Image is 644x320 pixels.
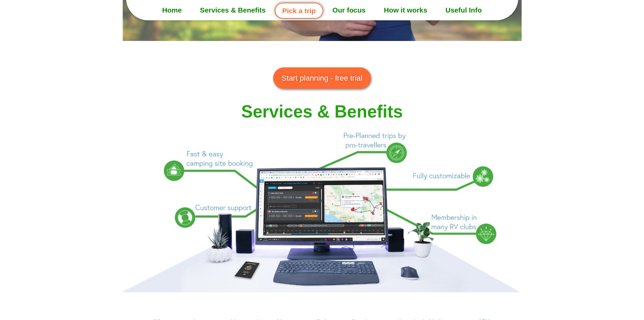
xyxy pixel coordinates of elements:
[436,2,491,19] a: Useful Info
[126,2,518,19] nav: Menu
[323,2,375,19] a: Our focus
[275,3,323,19] a: Pick a trip
[123,99,522,125] h2: Services & Benefits
[191,2,275,19] a: Services & Benefits
[282,72,362,84] span: Start planning - free trial
[375,2,436,19] a: How it works
[273,67,371,89] a: Start planning - free trial
[153,2,191,19] a: Home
